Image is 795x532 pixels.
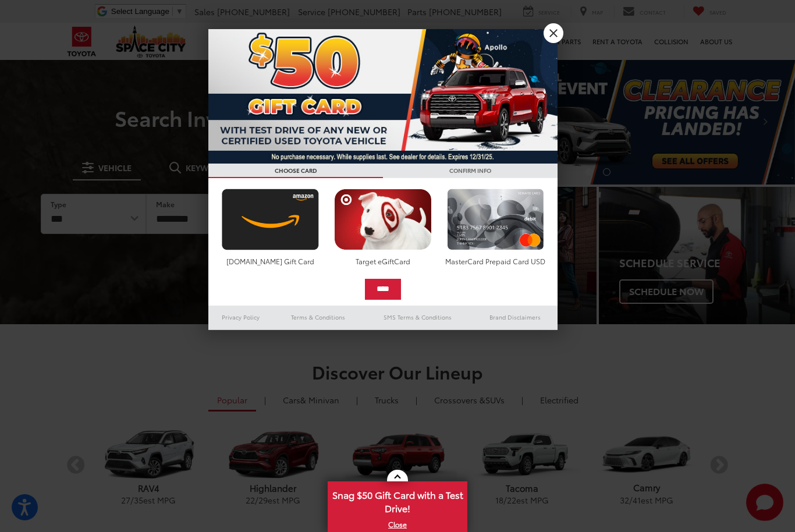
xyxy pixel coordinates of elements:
[331,256,434,266] div: Target eGiftCard
[444,256,547,266] div: MasterCard Prepaid Card USD
[208,29,558,164] img: 53411_top_152338.jpg
[363,310,473,324] a: SMS Terms & Conditions
[219,189,322,250] img: amazoncard.png
[274,310,363,324] a: Terms & Conditions
[219,256,322,266] div: [DOMAIN_NAME] Gift Card
[383,164,558,178] h3: CONFIRM INFO
[208,310,274,324] a: Privacy Policy
[444,189,547,250] img: mastercard.png
[331,189,434,250] img: targetcard.png
[473,310,558,324] a: Brand Disclaimers
[208,164,383,178] h3: CHOOSE CARD
[329,483,466,518] span: Snag $50 Gift Card with a Test Drive!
